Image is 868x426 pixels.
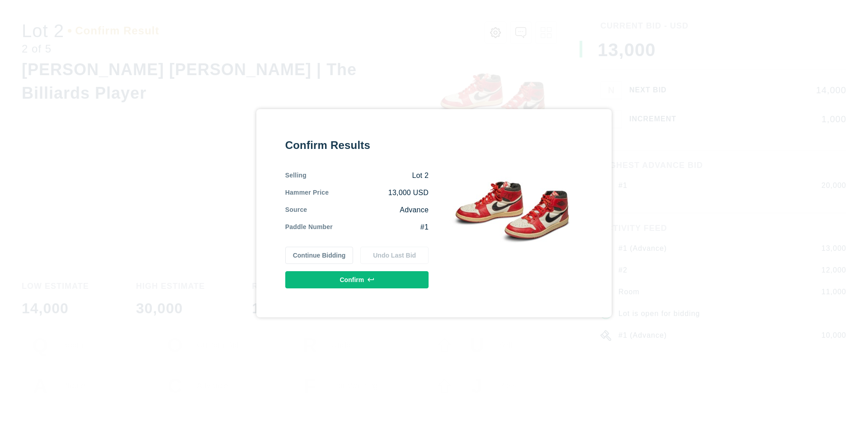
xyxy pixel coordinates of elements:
[333,222,429,232] div: #1
[285,188,329,198] div: Hammer Price
[285,205,307,215] div: Source
[285,138,429,153] div: Confirm Results
[360,247,429,264] button: Undo Last Bid
[285,222,333,232] div: Paddle Number
[307,205,429,215] div: Advance
[307,171,429,181] div: Lot 2
[285,271,429,288] button: Confirm
[329,188,429,198] div: 13,000 USD
[285,247,354,264] button: Continue Bidding
[285,171,307,181] div: Selling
